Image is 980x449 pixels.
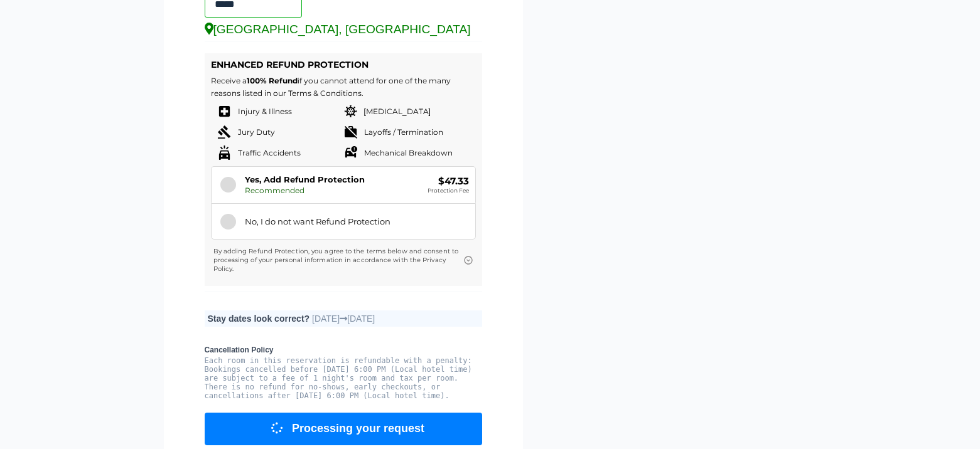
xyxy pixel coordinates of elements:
b: Cancellation Policy [205,346,482,354]
pre: Each room in this reservation is refundable with a penalty: Bookings cancelled before [DATE] 6:00... [205,356,482,400]
button: Processing your request [205,413,482,445]
b: Stay dates look correct? [208,314,310,324]
span: [DATE] [DATE] [312,314,375,324]
div: [GEOGRAPHIC_DATA], [GEOGRAPHIC_DATA] [205,23,482,36]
